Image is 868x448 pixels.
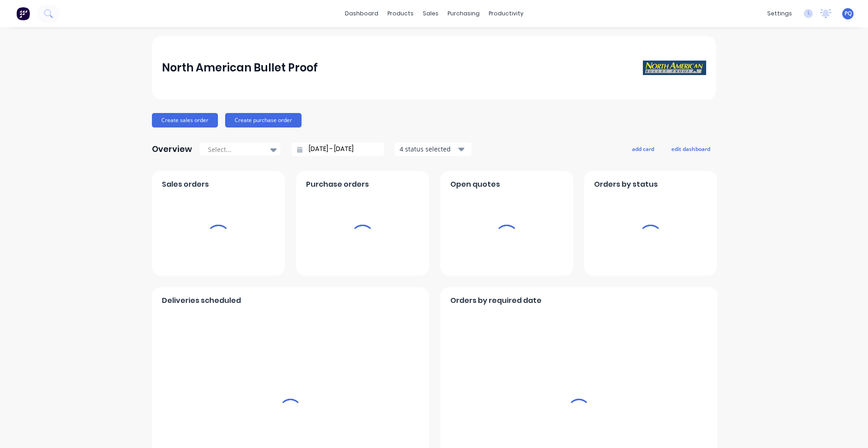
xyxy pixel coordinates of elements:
span: Orders by status [594,179,658,190]
div: productivity [484,7,528,20]
img: North American Bullet Proof [643,61,706,75]
button: 4 status selected [395,142,472,156]
a: dashboard [340,7,383,20]
div: products [383,7,418,20]
img: Factory [16,7,30,20]
button: Create purchase order [225,113,302,127]
button: edit dashboard [665,143,716,155]
span: Open quotes [450,179,500,190]
span: Sales orders [162,179,209,190]
div: 4 status selected [400,144,457,154]
span: PQ [844,9,852,18]
div: North American Bullet Proof [162,59,318,77]
span: Purchase orders [306,179,369,190]
button: add card [626,143,660,155]
div: sales [418,7,443,20]
div: purchasing [443,7,484,20]
span: Orders by required date [450,295,542,306]
button: Create sales order [152,113,218,127]
div: Overview [152,140,192,158]
div: settings [763,7,797,20]
span: Deliveries scheduled [162,295,241,306]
